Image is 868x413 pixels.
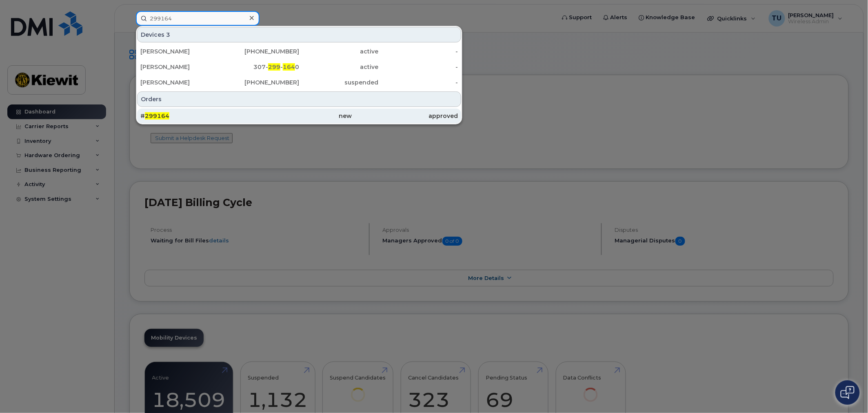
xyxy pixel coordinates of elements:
div: new [246,112,352,120]
div: 307- - 0 [220,63,300,71]
a: [PERSON_NAME]307-299-1640active- [137,60,461,74]
img: Open chat [841,386,855,399]
div: - [379,78,458,87]
div: [PHONE_NUMBER] [220,78,300,87]
div: Orders [137,91,461,107]
div: [PERSON_NAME] [140,63,220,71]
a: #299164newapproved [137,109,461,123]
div: - [379,47,458,56]
a: [PERSON_NAME][PHONE_NUMBER]suspended- [137,75,461,90]
div: approved [352,112,458,120]
span: 3 [166,31,170,39]
div: # [140,112,246,120]
span: 299 [268,63,280,71]
div: suspended [299,78,379,87]
div: [PERSON_NAME] [140,78,220,87]
span: 164 [283,63,295,71]
div: active [299,63,379,71]
div: active [299,47,379,56]
div: - [379,63,458,71]
span: 299164 [145,112,169,120]
a: [PERSON_NAME][PHONE_NUMBER]active- [137,44,461,59]
div: [PERSON_NAME] [140,47,220,56]
div: Devices [137,27,461,42]
div: [PHONE_NUMBER] [220,47,300,56]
